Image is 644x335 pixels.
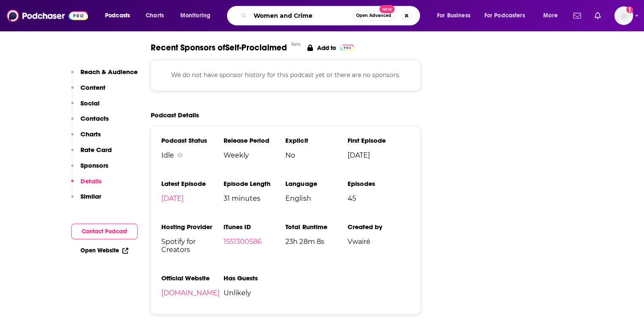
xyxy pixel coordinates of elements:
span: Vwairé [348,238,410,246]
button: Contacts [71,114,109,130]
span: Weekly [223,151,285,159]
h3: Episode Length [223,180,285,188]
span: Open Advanced [356,14,391,18]
button: open menu [174,9,221,22]
span: For Business [437,10,470,22]
button: Similar [71,192,101,208]
p: Content [80,83,105,91]
h3: Created by [348,223,410,231]
span: Charts [146,10,164,22]
span: More [543,10,558,22]
h3: First Episode [348,136,410,144]
a: 1551300586 [223,238,261,246]
div: Beta [291,42,301,47]
span: Logged in as MackenzieCollier [614,6,633,25]
p: Charts [80,130,101,138]
span: [DATE] [348,151,410,159]
button: Sponsors [71,161,108,177]
h3: Hosting Provider [161,223,224,231]
h3: Total Runtime [285,223,348,231]
a: Add to [307,42,354,53]
h3: Latest Episode [161,180,224,188]
p: Similar [80,192,101,200]
p: Contacts [80,114,109,122]
h3: Podcast Status [161,136,224,144]
div: Search podcasts, credits, & more... [235,6,428,25]
a: Show notifications dropdown [570,8,584,23]
h3: iTunes ID [223,223,285,231]
button: Rate Card [71,146,112,161]
button: Contact Podcast [71,224,138,239]
span: Monitoring [180,10,210,22]
p: We do not have sponsor history for this podcast yet or there are no sponsors. [161,70,410,80]
button: open menu [537,9,568,22]
a: Open Website [80,247,128,254]
span: For Podcasters [484,10,525,22]
h2: Podcast Details [151,111,199,119]
a: [DATE] [161,194,184,202]
div: Idle [161,151,224,159]
input: Search podcasts, credits, & more... [250,9,352,22]
img: Podchaser - Follow, Share and Rate Podcasts [7,8,88,24]
p: Reach & Audience [80,68,138,76]
h3: Episodes [348,180,410,188]
h3: Language [285,180,348,188]
button: Reach & Audience [71,68,138,83]
span: English [285,194,348,202]
span: 31 minutes [223,194,285,202]
button: Show profile menu [614,6,633,25]
button: open menu [479,9,537,22]
p: Sponsors [80,161,108,169]
span: Podcasts [105,10,130,22]
span: New [379,5,395,13]
button: Social [71,99,100,115]
span: Recent Sponsors of Self-Proclaimed [151,42,287,53]
button: Details [71,177,102,193]
p: Social [80,99,100,107]
img: Pro Logo [340,44,354,51]
img: User Profile [614,6,633,25]
span: 45 [348,194,410,202]
p: Rate Card [80,146,112,154]
span: Unlikely [223,289,285,297]
span: Spotify for Creators [161,238,224,254]
span: 23h 28m 8s [285,238,348,246]
button: open menu [431,9,481,22]
svg: Add a profile image [626,6,633,13]
a: Show notifications dropdown [591,8,604,23]
button: Content [71,83,105,99]
h3: Release Period [223,136,285,144]
h3: Explicit [285,136,348,144]
p: Add to [317,44,336,52]
button: open menu [99,9,141,22]
span: No [285,151,348,159]
h3: Has Guests [223,274,285,282]
h3: Official Website [161,274,224,282]
button: Open AdvancedNew [352,11,395,21]
p: Details [80,177,102,185]
button: Charts [71,130,101,146]
a: [DOMAIN_NAME] [161,289,220,297]
a: Charts [140,9,169,22]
